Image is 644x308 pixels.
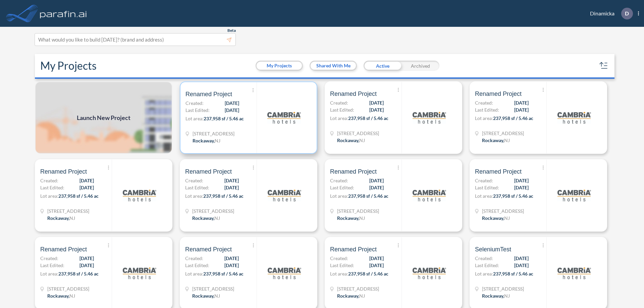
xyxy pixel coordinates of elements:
[369,106,384,113] span: [DATE]
[203,193,244,199] span: 237,958 sf / 5.46 ac
[257,62,302,70] button: My Projects
[79,262,94,269] span: [DATE]
[475,271,493,276] span: Lot area:
[337,285,379,292] span: 321 Mt Hope Ave
[192,207,234,214] span: 321 Mt Hope Ave
[185,90,232,98] span: Renamed Project
[337,293,359,299] span: Rockaway ,
[369,99,384,106] span: [DATE]
[348,193,388,199] span: 237,958 sf / 5.46 ac
[359,215,365,221] span: NJ
[47,292,75,299] div: Rockaway, NJ
[193,137,220,144] div: Rockaway, NJ
[504,293,510,299] span: NJ
[557,179,591,212] img: logo
[192,285,234,292] span: 321 Mt Hope Ave
[348,115,388,121] span: 237,958 sf / 5.46 ac
[77,113,130,122] span: Launch New Project
[330,262,354,269] span: Last Edited:
[268,256,301,290] img: logo
[330,99,348,106] span: Created:
[475,90,522,98] span: Renamed Project
[482,130,524,137] span: 321 Mt Hope Ave
[47,207,89,214] span: 321 Mt Hope Ave
[514,106,529,113] span: [DATE]
[193,138,215,143] span: Rockaway ,
[330,184,354,191] span: Last Edited:
[475,255,493,262] span: Created:
[482,215,504,221] span: Rockaway ,
[359,137,365,143] span: NJ
[225,107,239,114] span: [DATE]
[215,138,220,143] span: NJ
[58,193,99,199] span: 237,958 sf / 5.46 ac
[493,115,533,121] span: 237,958 sf / 5.46 ac
[557,256,591,290] img: logo
[79,177,94,184] span: [DATE]
[267,101,301,134] img: logo
[58,271,99,276] span: 237,958 sf / 5.46 ac
[224,184,239,191] span: [DATE]
[482,214,510,222] div: Rockaway, NJ
[204,116,244,121] span: 237,958 sf / 5.46 ac
[40,193,58,199] span: Lot area:
[79,255,94,262] span: [DATE]
[35,81,172,154] a: Launch New Project
[598,60,609,71] button: sort
[69,215,75,221] span: NJ
[369,262,384,269] span: [DATE]
[40,262,64,269] span: Last Edited:
[79,184,94,191] span: [DATE]
[401,61,439,71] div: Archived
[625,10,629,16] p: D
[359,293,365,299] span: NJ
[493,193,533,199] span: 237,958 sf / 5.46 ac
[514,184,529,191] span: [DATE]
[337,215,359,221] span: Rockaway ,
[330,271,348,276] span: Lot area:
[192,215,214,221] span: Rockaway ,
[40,255,58,262] span: Created:
[475,99,493,106] span: Created:
[504,137,510,143] span: NJ
[475,245,511,253] span: SeleniumTest
[203,271,244,276] span: 237,958 sf / 5.46 ac
[475,177,493,184] span: Created:
[514,262,529,269] span: [DATE]
[337,214,365,222] div: Rockaway, NJ
[504,215,510,221] span: NJ
[192,293,214,299] span: Rockaway ,
[337,137,359,143] span: Rockaway ,
[40,59,97,72] h2: My Projects
[330,255,348,262] span: Created:
[413,101,446,134] img: logo
[225,100,239,107] span: [DATE]
[69,293,75,299] span: NJ
[337,207,379,214] span: 321 Mt Hope Ave
[47,285,89,292] span: 321 Mt Hope Ave
[227,28,236,33] span: Beta
[580,8,639,19] div: Dinamicka
[482,285,524,292] span: 321 Mt Hope Ave
[185,116,204,121] span: Lot area:
[192,214,220,222] div: Rockaway, NJ
[413,256,446,290] img: logo
[475,106,499,113] span: Last Edited:
[514,177,529,184] span: [DATE]
[337,130,379,137] span: 321 Mt Hope Ave
[185,193,203,199] span: Lot area:
[40,177,58,184] span: Created:
[123,179,156,212] img: logo
[192,292,220,299] div: Rockaway, NJ
[475,184,499,191] span: Last Edited:
[214,293,220,299] span: NJ
[330,115,348,121] span: Lot area:
[47,293,69,299] span: Rockaway ,
[482,293,504,299] span: Rockaway ,
[369,255,384,262] span: [DATE]
[482,137,504,143] span: Rockaway ,
[40,245,87,253] span: Renamed Project
[224,177,239,184] span: [DATE]
[311,62,356,70] button: Shared With Me
[330,193,348,199] span: Lot area:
